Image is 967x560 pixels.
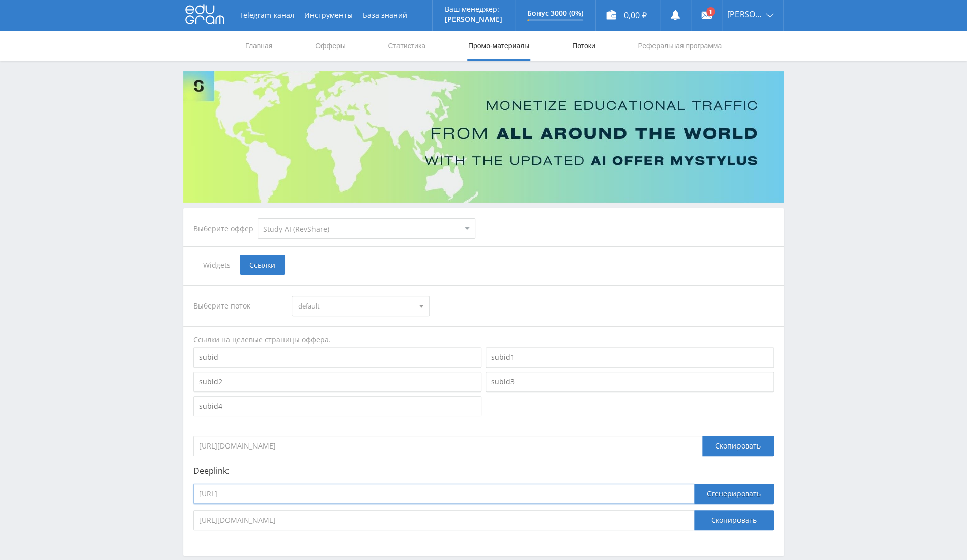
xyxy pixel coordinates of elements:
[694,510,774,530] button: Скопировать
[193,372,481,392] input: subid2
[486,347,774,368] input: subid1
[486,372,774,392] input: subid3
[298,296,413,316] span: default
[183,71,784,203] img: Banner
[637,31,723,61] a: Реферальная программа
[387,31,426,61] a: Статистика
[702,436,774,456] div: Скопировать
[467,31,530,61] a: Промо-материалы
[694,484,774,504] button: Сгенерировать
[193,347,481,368] input: subid
[727,10,763,18] span: [PERSON_NAME]
[193,396,481,416] input: subid4
[527,9,583,17] p: Бонус 3000 (0%)
[240,255,285,275] span: Ссылки
[571,31,596,61] a: Потоки
[193,296,282,316] div: Выберите поток
[445,15,502,23] p: [PERSON_NAME]
[244,31,273,61] a: Главная
[193,466,774,475] p: Deeplink:
[193,225,258,233] div: Выберите оффер
[193,334,774,345] div: Ссылки на целевые страницы оффера.
[314,31,347,61] a: Офферы
[193,255,240,275] span: Widgets
[445,5,502,13] p: Ваш менеджер:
